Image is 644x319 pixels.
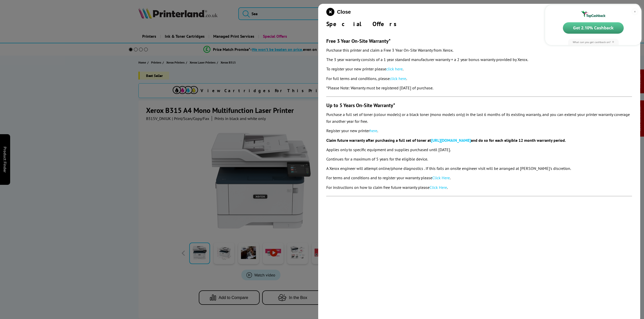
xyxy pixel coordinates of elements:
[326,66,632,72] p: To register your new printer please .
[326,156,632,163] p: Continues for a maximum of 5 years for the eligible device.
[430,185,447,190] a: Click Here
[326,165,632,172] p: A Xerox engineer will attempt online/phone diagnostics . If this fails an onsite engineer visit w...
[326,38,632,44] h3: Free 3 Year On-Site Warranty*
[326,184,632,191] p: For instructions on how to claim free future warranty please .
[431,138,471,143] a: [URL][DOMAIN_NAME]
[326,20,632,28] div: Special Offers
[326,174,632,181] p: For terms and conditions and to register your warranty please .
[326,111,632,125] p: Purchase a full set of toner (colour models) or a black toner (mono models only) in the last 6 mo...
[390,76,406,81] a: click here
[471,138,566,143] b: and do so for each eligible 12 month warranty period.
[432,175,450,180] a: Click Here
[370,128,377,133] a: here
[326,102,632,109] h3: Up to 5 Years On-Site Warranty*
[386,66,403,71] a: click here
[326,85,632,91] p: *Please Note: Warranty must be registered [DATE] of purchase.
[326,47,632,54] p: Purchase this printer and claim a Free 3 Year On-Site Warranty from Xerox.
[326,56,632,63] p: The 3 year warranty consists of a 1 year standard manufacturer warranty + a 2 year bonus warranty...
[326,146,632,153] p: Applies only to specific equipment and supplies purchased until [DATE].
[326,75,632,82] p: For full terms and conditions, please .
[326,138,431,143] b: Claim future warranty after purchasing a full set of toner at
[326,8,351,16] button: close modal
[326,127,632,134] p: Register your new printer .
[337,9,351,15] span: Close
